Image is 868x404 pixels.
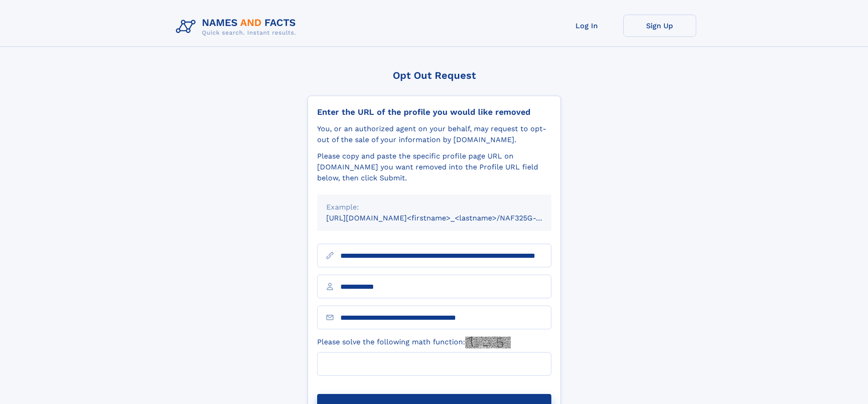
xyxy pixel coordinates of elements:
[326,214,569,222] small: [URL][DOMAIN_NAME]<firstname>_<lastname>/NAF325G-xxxxxxxx
[317,151,551,184] div: Please copy and paste the specific profile page URL on [DOMAIN_NAME] you want removed into the Pr...
[308,70,561,81] div: Opt Out Request
[326,202,542,213] div: Example:
[317,107,551,117] div: Enter the URL of the profile you would like removed
[623,15,696,37] a: Sign Up
[172,15,303,39] img: Logo Names and Facts
[317,337,511,348] label: Please solve the following math function:
[317,123,551,145] div: You, or an authorized agent on your behalf, may request to opt-out of the sale of your informatio...
[550,15,623,37] a: Log In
